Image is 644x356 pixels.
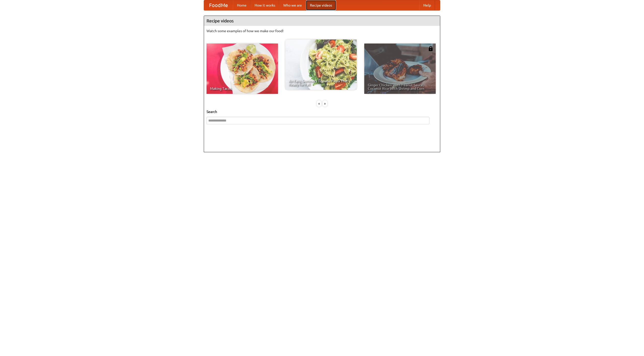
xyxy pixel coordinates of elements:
a: Help [419,0,435,10]
a: Recipe videos [306,0,336,10]
a: FoodMe [204,0,233,10]
a: An Easy, Summery Tomato Pasta That's Ready for Fall [285,39,357,90]
a: Making Tacos [207,44,278,94]
h4: Recipe videos [204,16,440,26]
p: Watch some examples of how we make our food! [207,28,437,33]
a: Home [233,0,251,10]
img: 483408.png [428,46,433,51]
h5: Search [207,109,437,114]
span: Making Tacos [210,87,274,90]
a: How it works [251,0,279,10]
span: An Easy, Summery Tomato Pasta That's Ready for Fall [289,79,353,86]
a: Who we are [279,0,306,10]
div: « [317,100,321,107]
div: » [323,100,327,107]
